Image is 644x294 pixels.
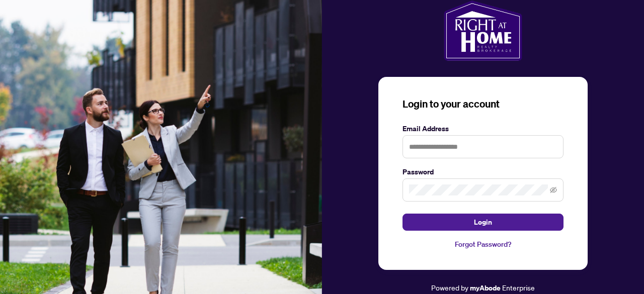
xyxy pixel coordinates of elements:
[403,166,563,177] label: Password
[403,97,563,111] h3: Login to your account
[470,282,501,293] a: myAbode
[403,239,563,250] a: Forgot Password?
[550,186,557,193] span: eye-invisible
[474,214,492,230] span: Login
[502,283,535,292] span: Enterprise
[403,123,563,134] label: Email Address
[431,283,468,292] span: Powered by
[444,1,522,61] img: ma-logo
[403,214,563,231] button: Login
